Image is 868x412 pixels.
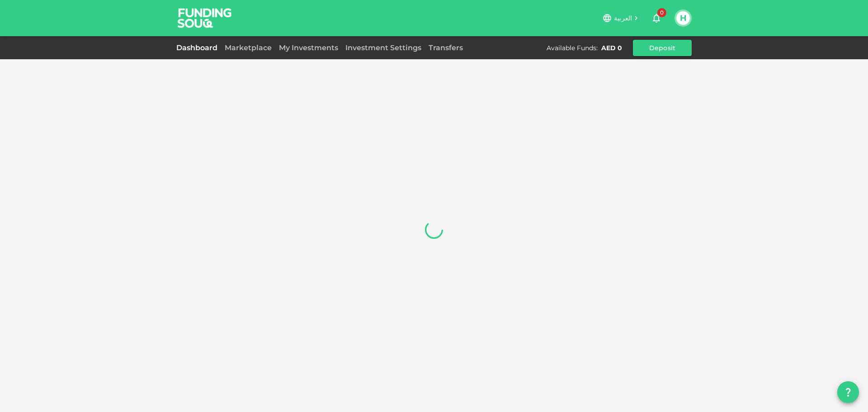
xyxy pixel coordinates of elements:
button: H [676,11,690,25]
a: Dashboard [176,43,221,52]
button: Deposit [633,40,692,56]
button: question [837,381,859,403]
div: AED 0 [601,43,622,52]
a: My Investments [275,43,342,52]
button: 0 [647,9,665,27]
span: 0 [657,8,666,17]
a: Transfers [425,43,467,52]
a: Marketplace [221,43,275,52]
a: Investment Settings [342,43,425,52]
div: Available Funds : [547,43,598,52]
span: العربية [614,14,632,22]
